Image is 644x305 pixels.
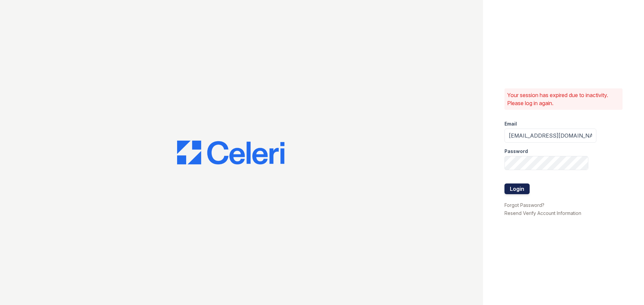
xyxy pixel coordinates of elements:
[504,121,517,127] label: Email
[177,141,284,165] img: CE_Logo_Blue-a8612792a0a2168367f1c8372b55b34899dd931a85d93a1a3d3e32e68fde9ad4.png
[507,91,620,107] p: Your session has expired due to inactivity. Please log in again.
[504,210,581,216] a: Resend Verify Account Information
[504,148,528,155] label: Password
[504,183,530,194] button: Login
[504,202,544,208] a: Forgot Password?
